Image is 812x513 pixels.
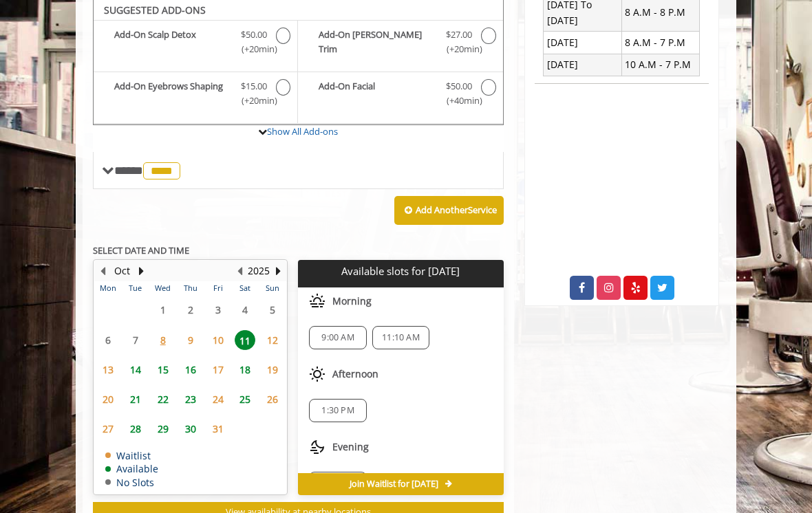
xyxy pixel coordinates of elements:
[416,204,497,216] b: Add Another Service
[177,384,204,414] td: Select day23
[177,325,204,354] td: Select day9
[544,54,621,76] td: [DATE]
[149,325,177,354] td: Select day8
[262,389,283,409] span: 26
[177,281,204,295] th: Thu
[177,414,204,444] td: Select day30
[208,389,228,409] span: 24
[114,263,130,279] button: Oct
[235,360,255,380] span: 18
[309,472,366,495] div: 6:30 PM
[180,360,201,380] span: 16
[321,405,354,416] span: 1:30 PM
[350,479,438,490] span: Join Waitlist for [DATE]
[149,281,177,295] th: Wed
[235,330,255,350] span: 11
[621,54,699,76] td: 10 A.M - 7 P.M
[204,384,232,414] td: Select day24
[309,326,366,349] div: 9:00 AM
[104,3,206,17] b: SUGGESTED ADD-ONS
[180,389,201,409] span: 23
[231,325,259,354] td: Select day11
[105,463,158,474] td: Available
[208,360,228,380] span: 17
[208,330,228,350] span: 10
[149,384,177,414] td: Select day22
[248,263,270,279] button: 2025
[305,79,495,111] label: Add-On Facial
[125,360,146,380] span: 14
[372,326,429,349] div: 11:10 AM
[94,281,122,295] th: Mon
[241,28,267,42] span: $50.00
[305,28,495,60] label: Add-On Beard Trim
[259,384,286,414] td: Select day26
[114,79,232,108] b: Add-On Eyebrows Shaping
[239,94,269,108] span: (+20min )
[234,263,245,279] button: Previous Year
[204,325,232,354] td: Select day10
[153,360,173,380] span: 15
[94,414,122,444] td: Select day27
[231,355,259,384] td: Select day18
[319,28,437,56] b: Add-On [PERSON_NAME] Trim
[98,419,118,439] span: 27
[125,389,146,409] span: 21
[262,330,283,350] span: 12
[394,196,504,225] button: Add AnotherService
[149,414,177,444] td: Select day29
[259,281,286,295] th: Sun
[122,281,149,295] th: Tue
[621,32,699,54] td: 8 A.M - 7 P.M
[446,28,472,42] span: $27.00
[273,263,284,279] button: Next Year
[94,355,122,384] td: Select day13
[153,330,173,350] span: 8
[149,355,177,384] td: Select day15
[259,325,286,354] td: Select day12
[544,32,621,54] td: [DATE]
[309,366,325,382] img: afternoon slots
[180,330,201,350] span: 9
[153,419,173,439] span: 29
[239,42,269,56] span: (+20min )
[332,369,378,380] span: Afternoon
[235,389,255,409] span: 25
[319,79,437,108] b: Add-On Facial
[303,265,498,277] p: Available slots for [DATE]
[98,389,118,409] span: 20
[444,94,474,108] span: (+40min )
[309,439,325,455] img: evening slots
[98,360,118,380] span: 13
[97,263,108,279] button: Previous Month
[105,450,158,461] td: Waitlist
[444,42,474,56] span: (+20min )
[122,414,149,444] td: Select day28
[446,79,472,94] span: $50.00
[100,79,290,111] label: Add-On Eyebrows Shaping
[309,399,366,422] div: 1:30 PM
[241,79,267,94] span: $15.00
[262,360,283,380] span: 19
[94,384,122,414] td: Select day20
[153,389,173,409] span: 22
[204,414,232,444] td: Select day31
[321,332,354,343] span: 9:00 AM
[267,125,338,138] a: Show All Add-ons
[309,293,325,309] img: morning slots
[208,419,228,439] span: 31
[332,296,372,307] span: Morning
[231,384,259,414] td: Select day25
[204,355,232,384] td: Select day17
[177,355,204,384] td: Select day16
[105,477,158,488] td: No Slots
[332,441,369,452] span: Evening
[136,263,147,279] button: Next Month
[382,332,420,343] span: 11:10 AM
[180,419,201,439] span: 30
[122,384,149,414] td: Select day21
[93,244,189,256] b: SELECT DATE AND TIME
[231,281,259,295] th: Sat
[204,281,232,295] th: Fri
